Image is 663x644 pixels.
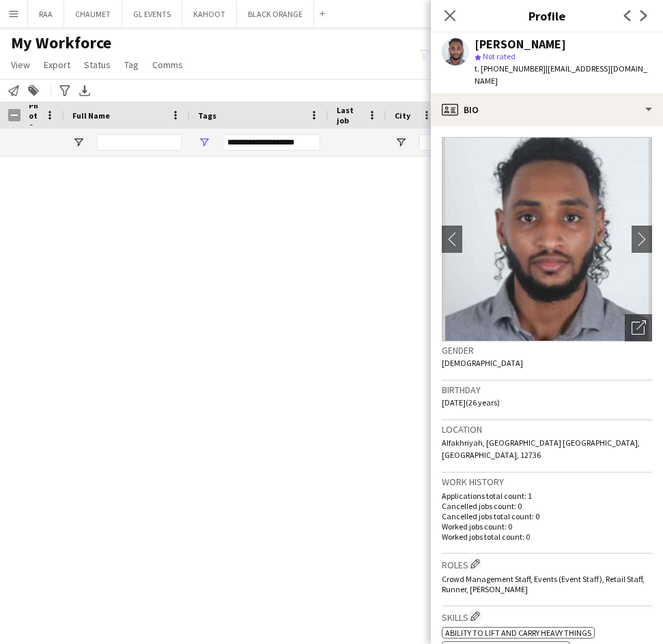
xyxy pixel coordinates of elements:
[28,1,64,27] button: RAA
[442,476,652,488] h3: Work history
[442,609,652,624] h3: Skills
[442,501,652,511] p: Cancelled jobs count: 0
[57,82,73,99] app-action-btn: Advanced filters
[442,384,652,396] h3: Birthday
[29,100,40,131] span: Photo
[79,56,116,74] a: Status
[11,33,111,53] span: My Workforce
[5,56,36,74] a: View
[84,59,111,71] span: Status
[475,63,546,74] span: t. [PHONE_NUMBER]
[419,134,433,151] input: City Filter Input
[442,511,652,521] p: Cancelled jobs total count: 0
[152,59,183,71] span: Comms
[431,93,663,126] div: Bio
[442,344,652,356] h3: Gender
[25,82,42,99] app-action-btn: Add to tag
[44,59,70,71] span: Export
[237,1,314,27] button: BLACK ORANGE
[395,110,410,121] span: City
[72,136,85,149] button: Open Filter Menu
[122,1,182,27] button: GL EVENTS
[198,136,210,149] button: Open Filter Menu
[475,38,566,50] div: [PERSON_NAME]
[625,314,652,341] div: Open photos pop-in
[119,56,144,74] a: Tag
[198,110,216,121] span: Tags
[442,491,652,501] p: Applications total count: 1
[64,1,122,27] button: CHAUMET
[442,397,500,408] span: [DATE] (26 years)
[442,358,523,368] span: [DEMOGRAPHIC_DATA]
[97,134,182,151] input: Full Name Filter Input
[442,137,652,341] img: Crew avatar or photo
[395,136,407,149] button: Open Filter Menu
[483,51,516,61] span: Not rated
[442,521,652,532] p: Worked jobs count: 0
[5,82,22,99] app-action-btn: Notify workforce
[445,628,591,638] span: Ability to lift and carry heavy things
[442,532,652,542] p: Worked jobs total count: 0
[72,110,110,121] span: Full Name
[475,63,647,86] span: | [EMAIL_ADDRESS][DOMAIN_NAME]
[442,438,640,460] span: Alfakhriyah, [GEOGRAPHIC_DATA] [GEOGRAPHIC_DATA], [GEOGRAPHIC_DATA], 12736
[38,56,76,74] a: Export
[442,423,652,435] h3: Location
[442,557,652,571] h3: Roles
[76,82,93,99] app-action-btn: Export XLSX
[124,59,139,71] span: Tag
[147,56,188,74] a: Comms
[442,574,645,594] span: Crowd Management Staff, Events (Event Staff), Retail Staff, Runner, [PERSON_NAME]
[182,1,237,27] button: KAHOOT
[337,105,362,125] span: Last job
[11,59,30,71] span: View
[431,7,663,25] h3: Profile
